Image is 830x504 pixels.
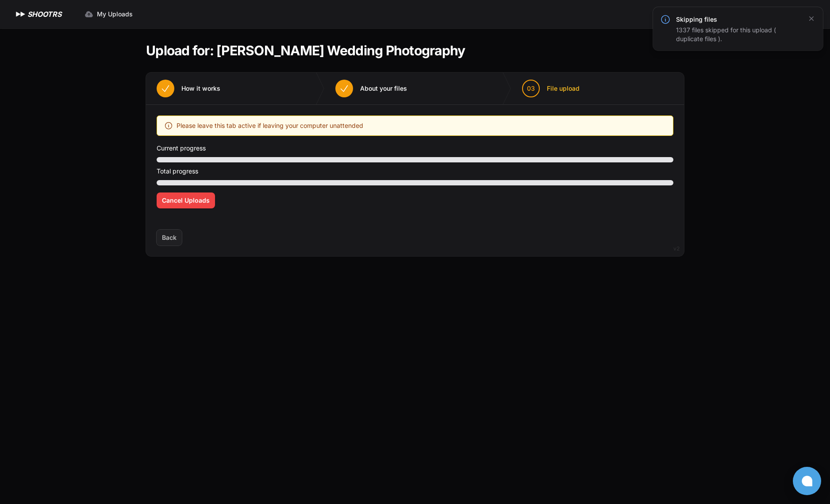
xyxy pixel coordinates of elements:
[157,192,215,208] button: Cancel Uploads
[676,15,802,24] h3: Skipping files
[162,196,210,205] span: Cancel Uploads
[181,84,220,93] span: How it works
[360,84,407,93] span: About your files
[527,84,535,93] span: 03
[146,73,231,104] button: How it works
[97,10,133,19] span: My Uploads
[793,467,821,495] button: Open chat window
[79,6,138,22] a: My Uploads
[14,9,61,19] a: SHOOTRS SHOOTRS
[325,73,418,104] button: About your files
[14,9,27,19] img: SHOOTRS
[146,42,465,58] h1: Upload for: [PERSON_NAME] Wedding Photography
[157,166,673,177] p: Total progress
[673,243,680,254] div: v2
[676,26,802,43] div: 1337 files skipped for this upload ( duplicate files ).
[177,120,363,131] span: Please leave this tab active if leaving your computer unattended
[511,73,590,104] button: 03 File upload
[27,9,61,19] h1: SHOOTRS
[157,143,673,154] p: Current progress
[547,84,580,93] span: File upload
